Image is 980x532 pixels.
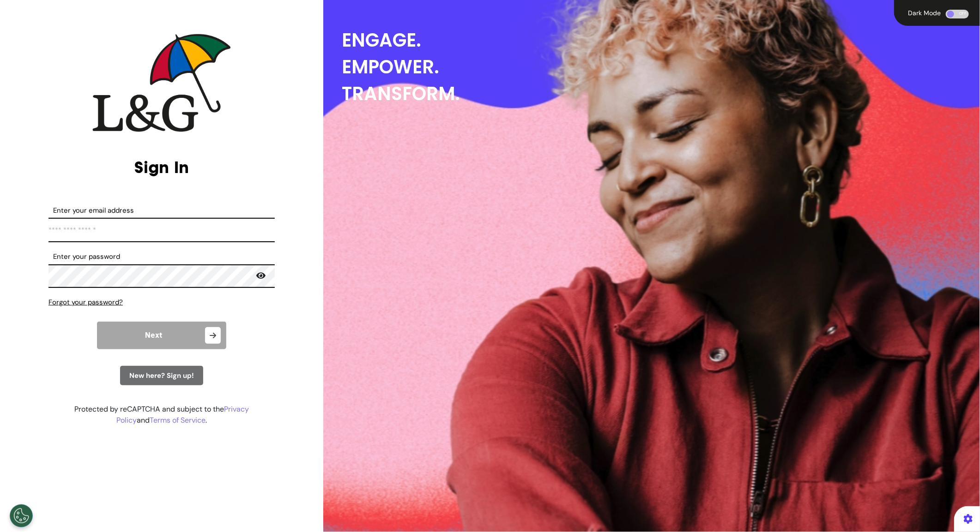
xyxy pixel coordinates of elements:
[342,80,980,107] div: TRANSFORM.
[48,157,275,177] h2: Sign In
[48,205,275,216] label: Enter your email address
[342,54,980,80] div: EMPOWER.
[129,371,194,380] span: New here? Sign up!
[92,34,231,132] img: company logo
[145,332,163,339] span: Next
[48,251,275,262] label: Enter your password
[48,298,123,307] span: Forgot your password?
[342,27,980,54] div: ENGAGE.
[905,10,944,16] div: Dark Mode
[150,415,206,425] a: Terms of Service
[946,10,969,18] div: OFF
[10,504,33,527] button: Open Preferences
[97,322,226,349] button: Next
[48,404,275,426] div: Protected by reCAPTCHA and subject to the and .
